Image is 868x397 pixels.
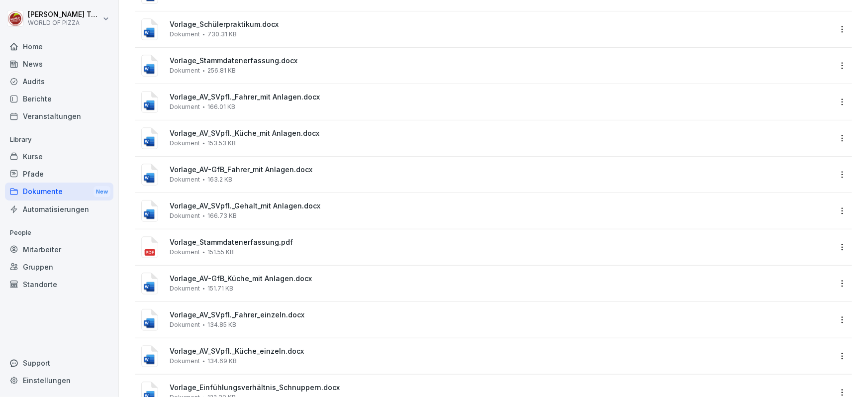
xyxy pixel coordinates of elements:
span: 151.55 KB [207,249,234,256]
span: Dokument [170,212,200,219]
span: Vorlage_AV_SVpfl._Fahrer_einzeln.docx [170,311,831,319]
a: Berichte [5,90,113,107]
p: WORLD OF PIZZA [28,19,100,26]
span: Vorlage_Stammdatenerfassung.docx [170,57,831,65]
div: Dokumente [5,183,113,201]
a: Mitarbeiter [5,241,113,258]
a: Home [5,38,113,55]
a: News [5,55,113,73]
a: Kurse [5,148,113,165]
a: Automatisierungen [5,200,113,218]
span: Dokument [170,285,200,292]
span: Dokument [170,176,200,183]
span: Vorlage_AV-GfB_Fahrer_mit Anlagen.docx [170,166,831,174]
span: Vorlage_AV-GfB_Küche_mit Anlagen.docx [170,275,831,283]
a: Standorte [5,276,113,293]
span: Vorlage_AV_SVpfl._Fahrer_mit Anlagen.docx [170,93,831,101]
span: Dokument [170,140,200,147]
a: DokumenteNew [5,183,113,201]
span: Vorlage_Stammdatenerfassung.pdf [170,238,831,247]
span: Vorlage_Schülerpraktikum.docx [170,20,831,29]
span: Dokument [170,249,200,256]
span: Vorlage_Einfühlungsverhältnis_Schnuppern.docx [170,384,831,392]
span: Vorlage_AV_SVpfl._Küche_einzeln.docx [170,347,831,356]
p: People [5,225,113,241]
span: 134.69 KB [207,358,237,365]
p: [PERSON_NAME] Tech [28,10,100,19]
span: Dokument [170,103,200,110]
div: Support [5,354,113,372]
div: New [94,186,110,198]
a: Veranstaltungen [5,107,113,125]
span: 134.85 KB [207,321,236,328]
span: 256.81 KB [207,67,236,74]
a: Audits [5,73,113,90]
span: 151.71 KB [207,285,233,292]
span: 163.2 KB [207,176,232,183]
span: Vorlage_AV_SVpfl._Küche_mit Anlagen.docx [170,129,831,138]
span: Dokument [170,31,200,38]
span: 166.73 KB [207,212,237,219]
span: Dokument [170,67,200,74]
p: Library [5,132,113,148]
span: Dokument [170,358,200,365]
span: 153.53 KB [207,140,236,147]
a: Einstellungen [5,372,113,389]
span: Dokument [170,321,200,328]
span: Vorlage_AV_SVpfl._Gehalt_mit Anlagen.docx [170,202,831,210]
span: 730.31 KB [207,31,237,38]
a: Gruppen [5,258,113,276]
span: 166.01 KB [207,103,235,110]
a: Pfade [5,165,113,183]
